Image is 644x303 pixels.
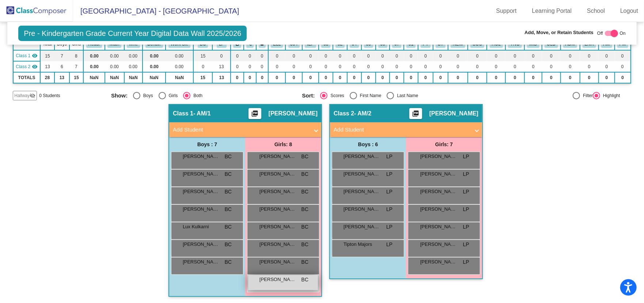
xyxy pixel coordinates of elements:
span: [PERSON_NAME] [344,206,380,213]
span: 0 Students [39,92,60,99]
span: [PERSON_NAME] [420,223,457,230]
a: Support [490,5,523,17]
td: 0 [561,50,580,61]
mat-icon: picture_as_pdf [250,110,259,120]
a: Learning Portal [526,5,578,17]
span: [PERSON_NAME] [260,258,296,266]
span: LP [386,241,393,248]
td: 0 [231,72,243,83]
td: 0 [580,72,599,83]
span: [PERSON_NAME] [183,258,219,266]
span: LP [386,170,393,178]
span: [PERSON_NAME] [269,110,318,117]
td: 0 [212,50,231,61]
span: - AM/2 [354,110,371,117]
span: Sort: [302,92,315,99]
td: 0 [302,72,319,83]
td: 0 [256,50,268,61]
span: [PERSON_NAME] [183,153,219,160]
span: [PERSON_NAME] [260,206,296,213]
span: BC [302,206,308,213]
td: 15 [40,50,54,61]
td: 0 [361,61,376,72]
td: 0 [319,72,333,83]
span: Class 1 [16,52,30,59]
td: 15 [69,72,84,83]
td: 15 [193,72,213,83]
span: [PERSON_NAME] [420,241,457,248]
span: Lux Kulkarni [183,223,219,230]
td: 0 [347,61,361,72]
td: 0 [487,61,505,72]
span: [PERSON_NAME] [420,258,457,266]
span: LP [463,153,469,160]
td: 0 [244,72,256,83]
mat-radio-group: Select an option [302,92,487,99]
td: 0 [285,72,302,83]
td: 0 [580,50,599,61]
td: 0 [524,72,542,83]
td: 0 [361,72,376,83]
td: 0 [468,61,487,72]
span: BC [302,170,308,178]
td: 0 [404,72,418,83]
span: LP [463,223,469,231]
td: 0 [561,72,580,83]
td: 0 [542,50,561,61]
td: 0 [615,72,631,83]
td: 0 [561,61,580,72]
button: Print Students Details [409,108,422,119]
div: Scores [327,92,344,99]
div: Both [190,92,202,99]
span: [GEOGRAPHIC_DATA] - [GEOGRAPHIC_DATA] [73,5,239,17]
span: [PERSON_NAME] [183,241,219,248]
td: 0 [599,61,615,72]
span: LP [463,241,469,248]
span: - AM/1 [193,110,211,117]
td: 0.00 [143,50,166,61]
td: 0 [433,72,448,83]
div: Boys : 6 [330,137,406,152]
td: 0 [390,50,404,61]
td: NaN [166,72,193,83]
td: 0 [433,50,448,61]
td: 0 [268,72,285,83]
span: Show: [111,92,128,99]
td: 0 [448,72,468,83]
td: 0 [542,61,561,72]
span: BC [225,258,232,266]
td: 0 [302,61,319,72]
td: 0 [390,61,404,72]
div: Girls [166,92,178,99]
span: [PERSON_NAME] [260,170,296,178]
td: 0.00 [166,50,193,61]
span: LP [463,206,469,213]
span: BC [225,241,232,248]
span: BC [302,153,308,160]
td: 0 [333,61,347,72]
td: 0.00 [105,61,124,72]
td: 0 [505,72,524,83]
span: Tipton Majors [344,241,380,248]
span: LP [463,188,469,196]
td: 0 [319,61,333,72]
td: 0 [256,72,268,83]
mat-icon: visibility [32,53,38,59]
td: 0 [376,50,390,61]
mat-expansion-panel-header: Add Student [330,122,482,137]
td: 13 [212,72,231,83]
td: 0 [524,50,542,61]
td: 0 [599,50,615,61]
span: [PERSON_NAME] [344,188,380,195]
td: 13 [212,61,231,72]
a: Logout [614,5,644,17]
span: BC [302,258,308,266]
td: 0.00 [83,61,105,72]
td: NaN [105,72,124,83]
td: 0.00 [124,61,143,72]
td: 0 [404,50,418,61]
button: Print Students Details [249,108,261,119]
td: 0 [468,72,487,83]
td: 0 [361,50,376,61]
span: LP [386,206,393,213]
